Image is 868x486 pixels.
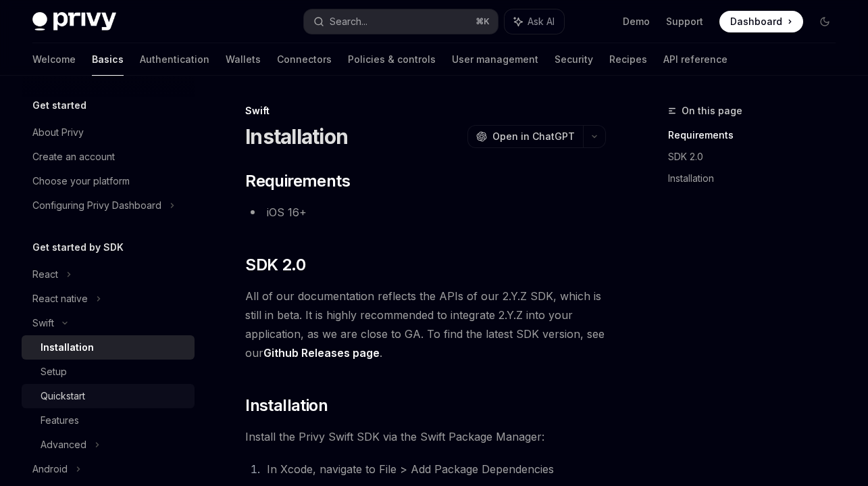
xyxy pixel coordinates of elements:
[32,43,76,76] a: Welcome
[476,16,490,27] span: ⌘ K
[32,266,58,283] div: React
[814,11,836,32] button: Toggle dark mode
[226,43,261,76] a: Wallets
[22,145,195,169] a: Create an account
[668,124,846,146] a: Requirements
[32,461,68,477] div: Android
[245,254,305,276] span: SDK 2.0
[467,125,583,148] button: Open in ChatGPT
[682,103,742,119] span: On this page
[245,124,348,149] h1: Installation
[663,43,727,76] a: API reference
[41,412,79,429] div: Features
[245,203,606,222] li: iOS 16+
[623,15,650,28] a: Demo
[22,169,195,193] a: Choose your platform
[32,173,130,189] div: Choose your platform
[22,384,195,408] a: Quickstart
[140,43,209,76] a: Authentication
[22,335,195,360] a: Installation
[609,43,647,76] a: Recipes
[32,97,86,114] h5: Get started
[245,104,606,118] div: Swift
[452,43,538,76] a: User management
[245,395,328,416] span: Installation
[245,170,350,192] span: Requirements
[666,15,703,28] a: Support
[719,11,803,32] a: Dashboard
[32,315,54,331] div: Swift
[32,197,161,214] div: Configuring Privy Dashboard
[92,43,124,76] a: Basics
[22,360,195,384] a: Setup
[492,130,575,143] span: Open in ChatGPT
[32,124,84,141] div: About Privy
[330,14,367,30] div: Search...
[41,437,86,453] div: Advanced
[263,460,606,479] li: In Xcode, navigate to File > Add Package Dependencies
[32,239,124,256] h5: Get started by SDK
[304,9,499,34] button: Search...⌘K
[245,427,606,446] span: Install the Privy Swift SDK via the Swift Package Manager:
[41,364,67,380] div: Setup
[263,346,380,360] a: Github Releases page
[668,146,846,168] a: SDK 2.0
[730,15,782,28] span: Dashboard
[32,12,116,31] img: dark logo
[32,291,88,307] div: React native
[41,388,85,404] div: Quickstart
[528,15,555,28] span: Ask AI
[32,149,115,165] div: Create an account
[277,43,332,76] a: Connectors
[555,43,593,76] a: Security
[348,43,436,76] a: Policies & controls
[22,408,195,433] a: Features
[245,287,606,362] span: All of our documentation reflects the APIs of our 2.Y.Z SDK, which is still in beta. It is highly...
[668,168,846,189] a: Installation
[505,9,564,34] button: Ask AI
[22,120,195,145] a: About Privy
[41,339,94,356] div: Installation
